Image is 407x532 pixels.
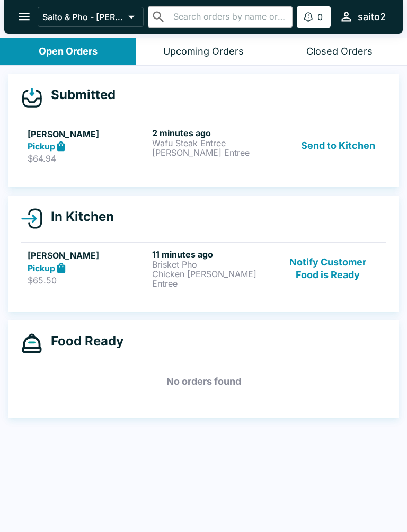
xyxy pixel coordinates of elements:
[163,46,244,58] div: Upcoming Orders
[28,263,55,273] strong: Pickup
[38,7,144,27] button: Saito & Pho - [PERSON_NAME]
[152,138,272,148] p: Wafu Steak Entree
[152,260,272,269] p: Brisket Pho
[39,46,98,58] div: Open Orders
[152,148,272,157] p: [PERSON_NAME] Entree
[28,128,148,140] h5: [PERSON_NAME]
[152,128,272,138] h6: 2 minutes ago
[277,249,379,288] button: Notify Customer Food is Ready
[170,10,288,24] input: Search orders by name or phone number
[335,5,390,28] button: saito2
[42,209,114,225] h4: In Kitchen
[28,141,55,152] strong: Pickup
[317,12,323,22] p: 0
[152,249,272,260] h6: 11 minutes ago
[42,333,123,349] h4: Food Ready
[306,46,373,58] div: Closed Orders
[28,153,148,164] p: $64.94
[21,242,386,295] a: [PERSON_NAME]Pickup$65.5011 minutes agoBrisket PhoChicken [PERSON_NAME] EntreeNotify Customer Foo...
[11,3,38,30] button: open drawer
[28,249,148,262] h5: [PERSON_NAME]
[152,269,272,288] p: Chicken [PERSON_NAME] Entree
[28,275,148,286] p: $65.50
[297,128,379,164] button: Send to Kitchen
[21,121,386,171] a: [PERSON_NAME]Pickup$64.942 minutes agoWafu Steak Entree[PERSON_NAME] EntreeSend to Kitchen
[358,11,386,23] div: saito2
[42,12,124,22] p: Saito & Pho - [PERSON_NAME]
[21,362,386,401] h5: No orders found
[42,87,116,103] h4: Submitted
